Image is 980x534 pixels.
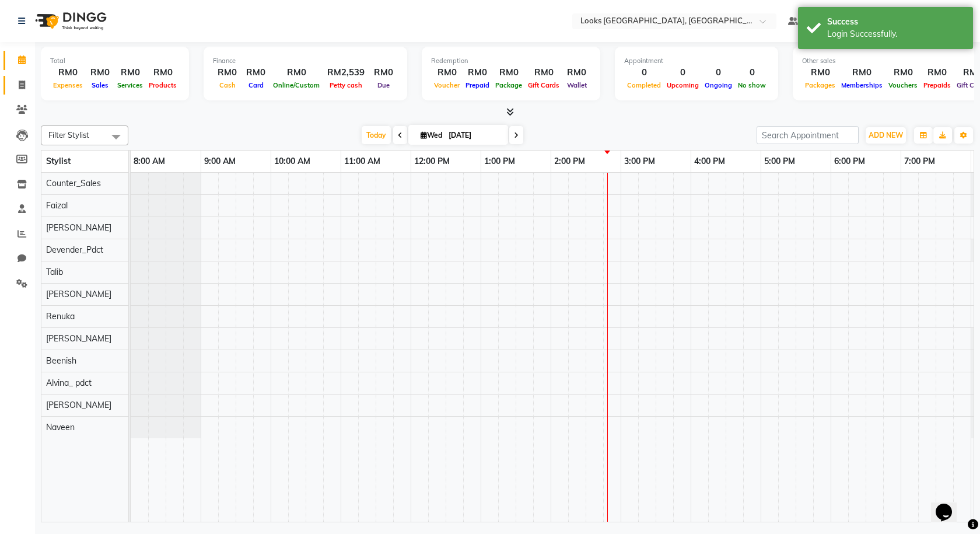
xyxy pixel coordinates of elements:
[323,66,369,79] div: RM2,539
[901,153,938,170] a: 7:00 PM
[735,81,769,89] span: No show
[86,66,114,79] div: RM0
[50,66,86,79] div: RM0
[374,81,393,89] span: Due
[46,311,75,322] span: Renuka
[50,56,180,66] div: Total
[46,200,68,211] span: Faizal
[270,66,323,79] div: RM0
[213,66,242,79] div: RM0
[216,81,239,89] span: Cash
[664,66,702,79] div: 0
[431,81,463,89] span: Voucher
[327,81,365,89] span: Petty cash
[525,66,562,79] div: RM0
[46,267,63,277] span: Talib
[46,378,92,388] span: Alvina_ pdct
[418,131,445,139] span: Wed
[114,81,146,89] span: Services
[827,16,964,28] div: Success
[492,81,525,89] span: Package
[341,153,383,170] a: 11:00 AM
[624,66,664,79] div: 0
[624,81,664,89] span: Completed
[146,81,180,89] span: Products
[702,66,735,79] div: 0
[481,153,518,170] a: 1:00 PM
[831,153,868,170] a: 6:00 PM
[885,66,921,79] div: RM0
[246,81,267,89] span: Card
[702,81,735,89] span: Ongoing
[213,56,398,66] div: Finance
[492,66,525,79] div: RM0
[46,355,76,366] span: Beenish
[131,153,168,170] a: 8:00 AM
[624,56,769,66] div: Appointment
[369,66,398,79] div: RM0
[838,81,885,89] span: Memberships
[50,81,86,89] span: Expenses
[242,66,270,79] div: RM0
[46,422,75,432] span: Naveen
[921,66,954,79] div: RM0
[431,56,591,66] div: Redemption
[362,126,391,144] span: Today
[445,127,503,144] input: 2025-09-03
[551,153,588,170] a: 2:00 PM
[411,153,453,170] a: 12:00 PM
[838,66,885,79] div: RM0
[827,28,964,40] div: Login Successfully.
[46,289,111,299] span: [PERSON_NAME]
[46,222,111,233] span: [PERSON_NAME]
[48,130,89,139] span: Filter Stylist
[869,131,903,139] span: ADD NEW
[46,156,71,166] span: Stylist
[114,66,146,79] div: RM0
[46,400,111,410] span: [PERSON_NAME]
[564,81,590,89] span: Wallet
[761,153,798,170] a: 5:00 PM
[921,81,954,89] span: Prepaids
[735,66,769,79] div: 0
[46,178,101,189] span: Counter_Sales
[30,5,110,37] img: logo
[271,153,313,170] a: 10:00 AM
[931,487,968,522] iframe: chat widget
[562,66,591,79] div: RM0
[757,126,859,144] input: Search Appointment
[866,127,906,144] button: ADD NEW
[463,66,492,79] div: RM0
[664,81,702,89] span: Upcoming
[201,153,239,170] a: 9:00 AM
[46,245,103,255] span: Devender_Pdct
[463,81,492,89] span: Prepaid
[525,81,562,89] span: Gift Cards
[46,333,111,344] span: [PERSON_NAME]
[431,66,463,79] div: RM0
[270,81,323,89] span: Online/Custom
[691,153,728,170] a: 4:00 PM
[802,81,838,89] span: Packages
[621,153,658,170] a: 3:00 PM
[885,81,921,89] span: Vouchers
[89,81,111,89] span: Sales
[802,66,838,79] div: RM0
[146,66,180,79] div: RM0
